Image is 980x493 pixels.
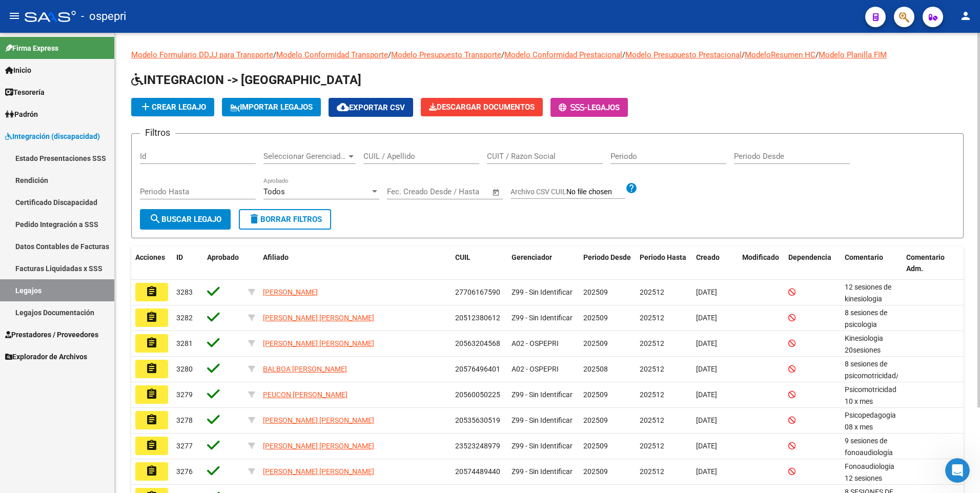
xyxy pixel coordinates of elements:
datatable-header-cell: ID [172,246,203,280]
input: Archivo CSV CUIL [566,188,625,197]
span: Exportar CSV [337,103,405,112]
span: Crear Legajo [139,102,206,112]
span: Z99 - Sin Identificar [512,416,573,424]
span: 3283 [176,288,193,296]
span: 3281 [176,339,193,347]
span: 202509 [583,467,608,476]
span: 3276 [176,467,193,476]
span: [PERSON_NAME] [PERSON_NAME] [263,467,374,476]
span: 20563204568 [455,339,500,347]
span: 202509 [583,416,608,424]
a: Modelo Formulario DDJJ para Transporte [131,50,273,59]
span: Inicio [5,65,31,76]
span: Z99 - Sin Identificar [512,391,573,399]
span: Psicopedagogia 08 x mes septiembre / diciembre 2025 Lic. Mesplatere Andrea [845,411,916,489]
span: Firma Express [5,43,58,54]
span: 202509 [583,314,608,322]
span: 12 sesiones de kinesiologia MUTISIAS/ SEP A DIC/ Irriasrte maria laura 12 sesiones fonoaudiologia... [845,283,900,408]
span: Tesorería [5,87,45,98]
datatable-header-cell: Acciones [131,246,172,280]
span: [DATE] [696,365,717,373]
span: 3277 [176,442,193,450]
span: 202509 [583,391,608,399]
span: [DATE] [696,314,717,322]
span: 202512 [640,416,664,424]
button: Crear Legajo [131,98,214,116]
span: Afiliado [263,253,289,261]
span: Comentario [845,253,883,261]
mat-icon: delete [248,213,260,225]
datatable-header-cell: Periodo Desde [579,246,636,280]
button: -Legajos [550,98,628,117]
mat-icon: menu [8,10,21,22]
span: 20576496401 [455,365,500,373]
span: 202512 [640,314,664,322]
span: 202512 [640,339,664,347]
span: Buscar Legajo [149,215,221,224]
span: [DATE] [696,442,717,450]
mat-icon: assignment [146,388,158,400]
mat-icon: cloud_download [337,101,349,113]
span: 202512 [640,288,664,296]
datatable-header-cell: Comentario [841,246,902,280]
a: Modelo Presupuesto Transporte [391,50,501,59]
span: INTEGRACION -> [GEOGRAPHIC_DATA] [131,73,361,87]
mat-icon: assignment [146,337,158,349]
mat-icon: assignment [146,311,158,323]
span: 202509 [583,442,608,450]
span: CUIL [455,253,471,261]
mat-icon: assignment [146,414,158,426]
span: Aprobado [207,253,239,261]
span: PEUCON [PERSON_NAME] [263,391,348,399]
span: [PERSON_NAME] [PERSON_NAME] [263,339,374,347]
iframe: Intercom live chat [945,458,970,483]
span: - [559,103,587,112]
span: IMPORTAR LEGAJOS [230,102,313,112]
mat-icon: assignment [146,362,158,375]
span: 20512380612 [455,314,500,322]
a: Modelo Conformidad Prestacional [504,50,622,59]
span: Z99 - Sin Identificar [512,467,573,476]
h3: Filtros [140,126,175,140]
mat-icon: assignment [146,439,158,451]
span: 202509 [583,339,608,347]
span: Acciones [135,253,165,261]
button: IMPORTAR LEGAJOS [222,98,321,116]
span: Z99 - Sin Identificar [512,442,573,450]
span: Integración (discapacidad) [5,131,100,142]
datatable-header-cell: Afiliado [259,246,451,280]
span: Todos [263,187,285,196]
span: 202512 [640,365,664,373]
span: 3279 [176,391,193,399]
span: ID [176,253,183,261]
span: [DATE] [696,339,717,347]
a: ModeloResumen HC [745,50,815,59]
mat-icon: add [139,100,152,113]
span: Archivo CSV CUIL [511,188,566,196]
datatable-header-cell: Periodo Hasta [636,246,692,280]
span: A02 - OSPEPRI [512,339,559,347]
span: 20535630519 [455,416,500,424]
a: Modelo Presupuesto Prestacional [625,50,742,59]
span: Comentario Adm. [906,253,945,273]
button: Buscar Legajo [140,209,231,230]
datatable-header-cell: Comentario Adm. [902,246,964,280]
input: Fecha inicio [387,187,428,196]
span: Padrón [5,109,38,120]
span: Z99 - Sin Identificar [512,314,573,322]
span: BALBOA [PERSON_NAME] [263,365,347,373]
span: A02 - OSPEPRI [512,365,559,373]
span: 202512 [640,442,664,450]
mat-icon: search [149,213,161,225]
span: [DATE] [696,467,717,476]
datatable-header-cell: Aprobado [203,246,244,280]
datatable-header-cell: Gerenciador [507,246,579,280]
datatable-header-cell: Creado [692,246,738,280]
span: 202512 [640,467,664,476]
span: Gerenciador [512,253,552,261]
button: Borrar Filtros [239,209,331,230]
span: [DATE] [696,416,717,424]
span: Legajos [587,103,620,112]
span: Periodo Hasta [640,253,686,261]
span: Seleccionar Gerenciador [263,152,346,161]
